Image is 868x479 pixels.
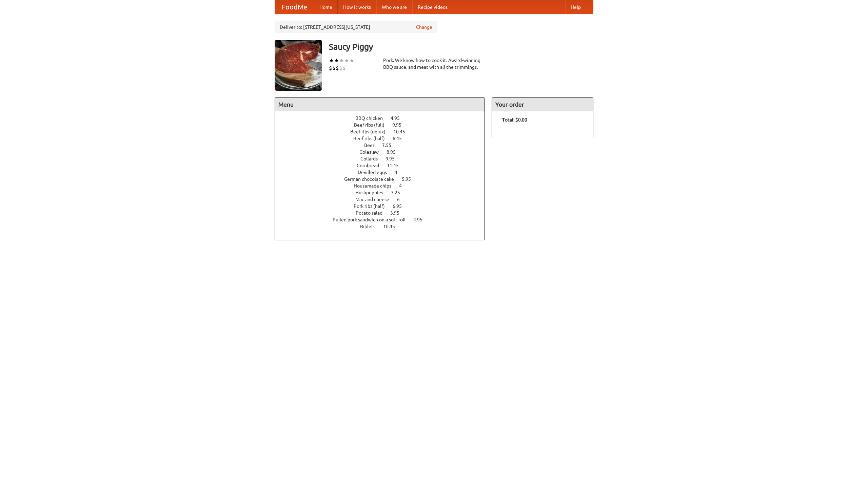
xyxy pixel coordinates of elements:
span: 4 [395,170,404,175]
span: Coleslaw [359,149,386,155]
li: $ [329,64,332,72]
span: Devilled eggs [358,170,394,175]
a: How it works [338,0,376,14]
h4: Your order [492,98,593,111]
span: Beef ribs (delux) [350,129,392,134]
span: Pulled pork sandwich on a soft roll [333,217,412,222]
a: Beer 7.55 [364,143,404,148]
span: 6.95 [393,203,409,209]
a: Beef ribs (delux) 10.45 [350,129,418,134]
a: Coleslaw 8.95 [359,149,408,155]
span: 10.45 [383,224,402,229]
span: 8.95 [387,149,402,155]
li: ★ [344,57,349,64]
span: 4 [399,183,409,189]
a: German chocolate cake 5.95 [344,176,423,182]
span: 9.95 [392,122,408,128]
span: 10.45 [393,129,412,134]
a: Mac and cheese 6 [355,197,412,202]
a: Beef ribs (half) 6.45 [353,136,414,141]
span: German chocolate cake [344,176,401,182]
span: 3.25 [391,190,407,195]
a: BBQ chicken 4.95 [355,115,412,121]
a: Collards 9.95 [360,156,407,161]
li: ★ [329,57,334,64]
li: $ [339,64,342,72]
span: Collards [360,156,384,161]
span: Housemade chips [354,183,398,189]
span: Mac and cheese [355,197,396,202]
a: Potato salad 3.95 [356,210,412,216]
span: BBQ chicken [355,115,390,121]
span: Pork ribs (half) [354,203,392,209]
span: 11.45 [387,163,406,168]
h3: Saucy Piggy [329,40,593,53]
span: Beer [364,143,381,148]
h4: Menu [275,98,485,111]
a: Home [314,0,338,14]
span: 3.95 [390,210,406,216]
li: $ [332,64,336,72]
span: Beef ribs (full) [354,122,391,128]
div: Deliver to: [STREET_ADDRESS][US_STATE] [275,21,437,33]
li: ★ [349,57,354,64]
div: Pork. We know how to cook it. Award-winning BBQ sauce, and meat with all the trimmings. [383,57,485,70]
a: FoodMe [275,0,314,14]
span: 4.95 [413,217,429,222]
span: 5.95 [402,176,418,182]
b: Total: $0.00 [502,117,527,123]
li: $ [342,64,346,72]
span: 7.55 [382,143,398,148]
a: Who we are [376,0,412,14]
span: Riblets [360,224,382,229]
a: Beef ribs (full) 9.95 [354,122,414,128]
span: Beef ribs (half) [353,136,392,141]
a: Recipe videos [412,0,453,14]
a: Cornbread 11.45 [357,163,411,168]
a: Hushpuppies 3.25 [355,190,413,195]
span: 6 [397,197,407,202]
span: 4.95 [391,115,407,121]
a: Riblets 10.45 [360,224,408,229]
a: Pork ribs (half) 6.95 [354,203,414,209]
a: Change [416,24,432,30]
span: Cornbread [357,163,386,168]
a: Housemade chips 4 [354,183,414,189]
span: 6.45 [393,136,409,141]
a: Pulled pork sandwich on a soft roll 4.95 [333,217,435,222]
li: ★ [334,57,339,64]
a: Devilled eggs 4 [358,170,410,175]
span: 9.95 [386,156,401,161]
a: Help [565,0,586,14]
img: angular.jpg [275,40,322,91]
span: Hushpuppies [355,190,390,195]
span: Potato salad [356,210,389,216]
li: $ [336,64,339,72]
li: ★ [339,57,344,64]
